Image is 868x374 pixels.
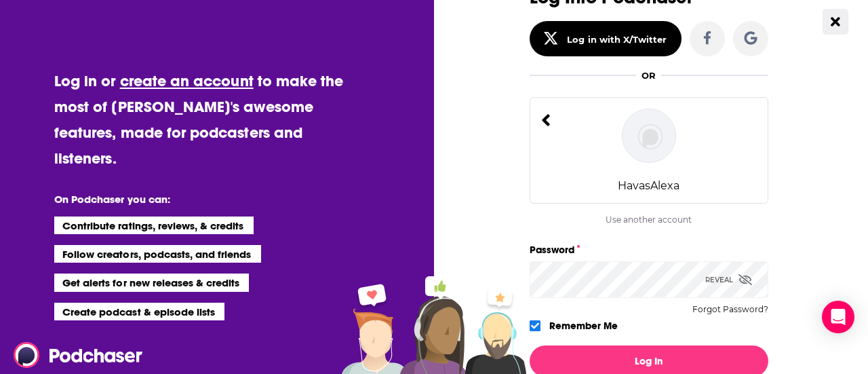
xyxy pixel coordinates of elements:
label: Password [530,241,768,259]
li: Create podcast & episode lists [54,303,224,320]
label: Remember Me [549,317,618,335]
li: Contribute ratings, reviews, & credits [54,217,254,234]
div: Log in with X/Twitter [567,34,667,45]
div: Use another account [530,214,768,225]
li: On Podchaser you can: [54,193,325,206]
button: Log in with X/Twitter [530,21,682,56]
img: HavasAlexa [622,109,676,163]
div: Open Intercom Messenger [822,301,854,333]
a: Podchaser - Follow, Share and Rate Podcasts [14,342,133,368]
a: create an account [120,71,254,90]
button: Close Button [823,9,848,35]
button: Forgot Password? [692,305,768,314]
li: Get alerts for new releases & credits [54,274,249,291]
li: Follow creators, podcasts, and friends [54,245,261,263]
div: HavasAlexa [618,179,679,192]
img: Podchaser - Follow, Share and Rate Podcasts [14,342,144,368]
div: Reveal [705,261,752,298]
div: OR [642,70,656,81]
